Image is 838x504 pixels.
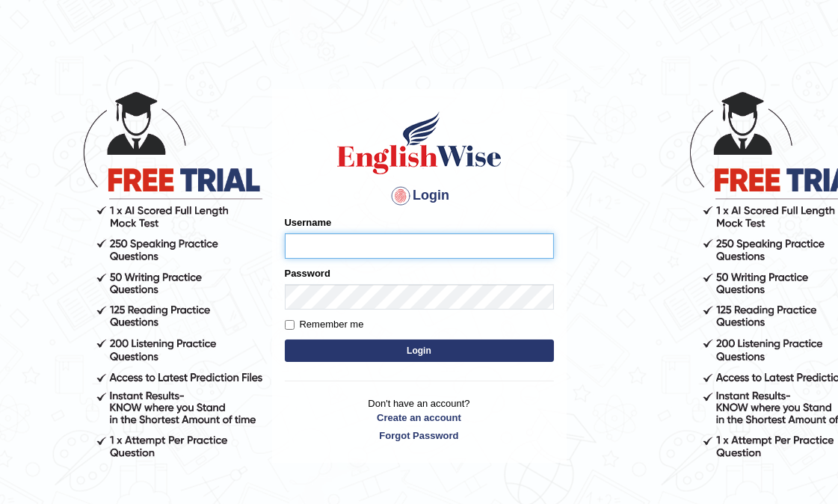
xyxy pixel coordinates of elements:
label: Username [285,215,332,230]
a: Create an account [285,411,554,425]
a: Forgot Password [285,428,554,443]
h4: Login [285,184,554,208]
button: Login [285,339,554,362]
img: Logo of English Wise sign in for intelligent practice with AI [334,109,505,176]
label: Password [285,266,330,280]
p: Don't have an account? [285,396,554,443]
input: Remember me [285,320,295,330]
label: Remember me [285,317,364,332]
